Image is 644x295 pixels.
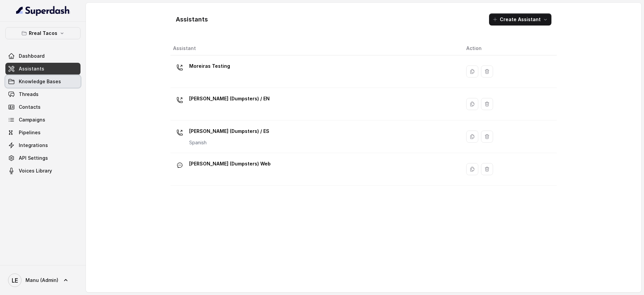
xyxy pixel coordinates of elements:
th: Assistant [170,42,461,55]
a: Dashboard [5,50,80,62]
a: Threads [5,88,80,100]
span: API Settings [19,155,48,161]
p: Moreiras Testing [189,61,230,71]
p: [PERSON_NAME] (Dumpsters) / ES [189,126,269,137]
span: Campaigns [19,116,45,123]
span: Contacts [19,104,41,110]
p: [PERSON_NAME] (Dumpsters) Web [189,158,271,169]
text: LE [12,277,18,284]
a: Campaigns [5,114,80,126]
a: API Settings [5,152,80,164]
a: Knowledge Bases [5,76,80,88]
span: Manu (Admin) [25,277,58,284]
a: Integrations [5,139,80,151]
h1: Assistants [176,14,208,25]
p: [PERSON_NAME] (Dumpsters) / EN [189,93,270,104]
span: Integrations [19,142,48,149]
span: Pipelines [19,129,41,136]
span: Knowledge Bases [19,78,61,85]
p: Spanish [189,139,269,146]
a: Voices Library [5,165,80,177]
span: Voices Library [19,167,52,174]
button: Create Assistant [489,13,551,26]
span: Threads [19,91,39,98]
img: light.svg [16,5,70,16]
span: Assistants [19,65,44,72]
span: Dashboard [19,53,45,59]
button: Rreal Tacos [5,27,80,39]
a: Manu (Admin) [5,271,80,290]
a: Contacts [5,101,80,113]
a: Assistants [5,63,80,75]
p: Rreal Tacos [29,29,57,37]
a: Pipelines [5,127,80,139]
th: Action [461,42,557,55]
